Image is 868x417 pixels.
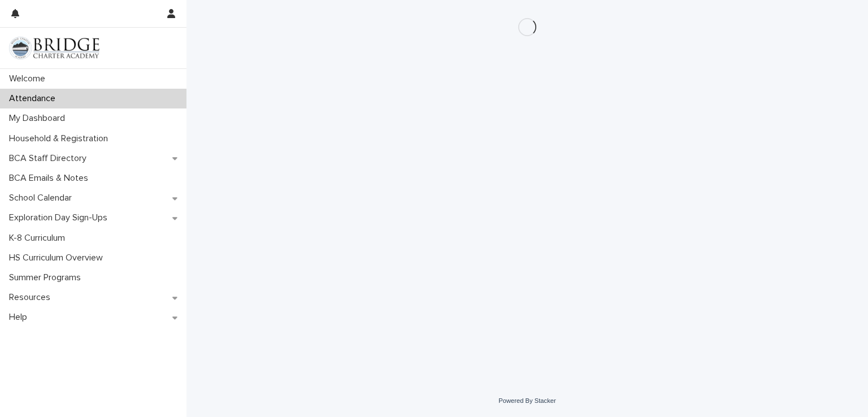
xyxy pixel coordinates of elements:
[5,73,54,84] p: Welcome
[5,93,64,104] p: Attendance
[5,153,96,164] p: BCA Staff Directory
[498,397,555,404] a: Powered By Stacker
[5,233,74,244] p: K-8 Curriculum
[5,212,116,223] p: Exploration Day Sign-Ups
[5,173,97,184] p: BCA Emails & Notes
[5,312,36,323] p: Help
[5,272,90,283] p: Summer Programs
[5,292,59,303] p: Resources
[5,193,81,203] p: School Calendar
[9,37,99,59] img: V1C1m3IdTEidaUdm9Hs0
[5,113,74,124] p: My Dashboard
[5,133,117,144] p: Household & Registration
[5,253,112,263] p: HS Curriculum Overview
